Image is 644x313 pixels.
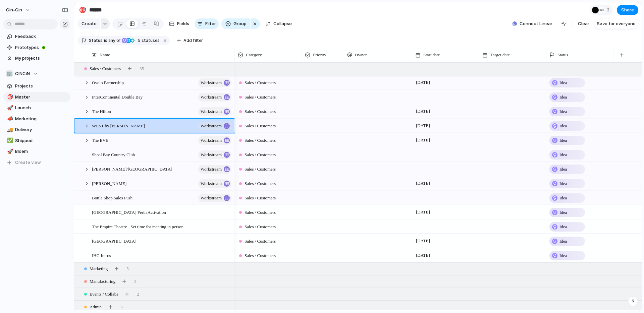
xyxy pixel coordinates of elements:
[245,180,276,187] span: Sales / Customers
[177,20,189,27] span: Fields
[7,148,12,155] div: 🚀
[15,105,68,111] span: Launch
[90,278,115,285] span: Manufacturing
[6,94,13,101] button: 🎯
[7,93,12,101] div: 🎯
[201,179,222,188] span: workstream
[136,38,160,44] span: statuses
[6,7,22,13] span: cin-cin
[245,252,276,259] span: Sales / Customers
[90,291,118,298] span: Events / Collabs
[3,43,70,53] a: Prototypes
[15,159,41,166] span: Create view
[246,52,262,58] span: Category
[92,223,183,230] span: The Empire Theatre - Set time for meeting in person
[15,137,68,144] span: Shipped
[559,209,567,216] span: Idea
[126,265,129,272] span: 5
[6,126,13,133] button: 🚚
[90,304,102,310] span: Admin
[92,136,108,144] span: The EVE
[3,53,70,63] a: My projects
[6,137,13,144] button: ✅
[423,52,440,58] span: Start date
[414,107,432,115] span: [DATE]
[103,37,122,44] button: isany of
[245,166,276,173] span: Sales / Customers
[414,251,432,259] span: [DATE]
[3,125,70,135] div: 🚚Delivery
[121,37,161,44] button: 5 statuses
[7,115,12,123] div: 📣
[597,20,636,27] span: Save for everyone
[245,151,276,158] span: Sales / Customers
[245,209,276,216] span: Sales / Customers
[198,150,231,159] button: workstream
[3,81,70,91] a: Projects
[198,179,231,188] button: workstream
[90,265,108,272] span: Marketing
[15,33,68,40] span: Feedback
[92,251,111,259] span: IHG Intros
[414,179,432,187] span: [DATE]
[77,18,100,29] button: Create
[559,137,567,144] span: Idea
[3,69,70,79] button: 🏢CINCiN
[92,179,126,187] span: [PERSON_NAME]
[92,165,172,173] span: [PERSON_NAME]/[GEOGRAPHIC_DATA]
[559,195,567,201] span: Idea
[273,20,292,27] span: Collapse
[198,136,231,145] button: workstream
[559,252,567,259] span: Idea
[92,78,124,86] span: Ovolo Partnership
[559,180,567,187] span: Idea
[140,65,144,72] span: 35
[104,38,107,44] span: is
[414,208,432,216] span: [DATE]
[201,193,222,203] span: workstream
[3,103,70,113] a: 🚀Launch
[617,5,638,15] button: Share
[6,70,13,77] div: 🏢
[3,146,70,156] div: 🚀Bloem
[201,165,222,174] span: workstream
[233,20,247,27] span: Group
[313,52,326,58] span: Priority
[201,150,222,160] span: workstream
[414,78,432,86] span: [DATE]
[3,136,70,146] a: ✅Shipped
[173,36,207,45] button: Add filter
[92,122,145,129] span: WEST by [PERSON_NAME]
[263,18,294,29] button: Collapse
[559,224,567,230] span: Idea
[414,237,432,245] span: [DATE]
[92,107,111,115] span: The Hilton
[621,7,634,13] span: Share
[3,5,34,15] button: cin-cin
[198,122,231,130] button: workstream
[198,194,231,202] button: workstream
[15,70,30,77] span: CINCiN
[201,121,222,131] span: workstream
[490,52,510,58] span: Target date
[6,116,13,122] button: 📣
[15,55,68,62] span: My projects
[245,195,276,201] span: Sales / Customers
[3,114,70,124] a: 📣Marketing
[245,224,276,230] span: Sales / Customers
[7,137,12,144] div: ✅
[559,238,567,245] span: Idea
[559,166,567,173] span: Idea
[134,278,137,285] span: 3
[77,5,88,15] button: 🎯
[92,194,132,201] span: Bottle Shop Sales Push
[15,94,68,101] span: Master
[414,122,432,130] span: [DATE]
[575,18,592,29] button: Clear
[201,92,222,102] span: workstream
[205,20,216,27] span: Filter
[201,107,222,116] span: workstream
[82,20,97,27] span: Create
[166,18,192,29] button: Fields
